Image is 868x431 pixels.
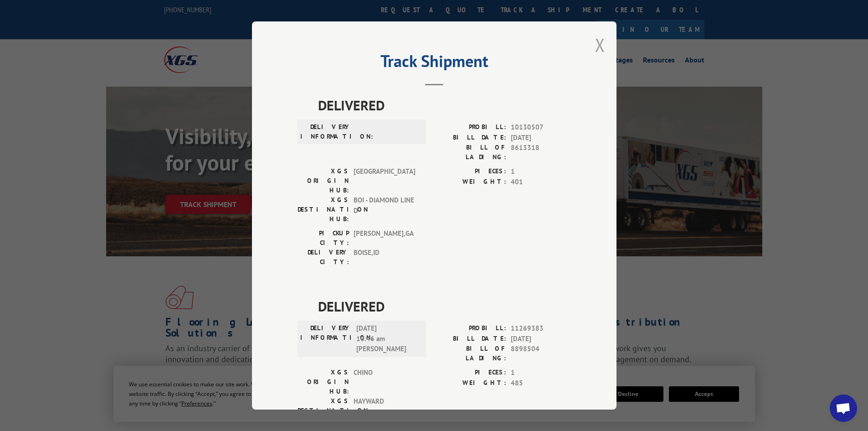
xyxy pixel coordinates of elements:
[511,323,571,334] span: 11269383
[434,143,506,162] label: BILL OF LADING:
[511,177,571,187] span: 401
[318,95,571,115] span: DELIVERED
[511,143,571,162] span: 8613318
[511,334,571,344] span: [DATE]
[298,396,349,425] label: XGS DESTINATION HUB:
[298,195,349,224] label: XGS DESTINATION HUB:
[511,378,571,389] span: 485
[300,122,352,141] label: DELIVERY INFORMATION:
[354,248,415,267] span: BOISE , ID
[434,344,506,363] label: BILL OF LADING:
[434,166,506,177] label: PIECES:
[434,177,506,187] label: WEIGHT:
[298,55,571,72] h2: Track Shipment
[298,248,349,267] label: DELIVERY CITY:
[354,228,415,248] span: [PERSON_NAME] , GA
[511,122,571,133] span: 10130507
[318,296,571,317] span: DELIVERED
[434,122,506,133] label: PROBILL:
[354,396,415,425] span: HAYWARD
[354,166,415,195] span: [GEOGRAPHIC_DATA]
[354,368,415,396] span: CHINO
[300,323,352,354] label: DELIVERY INFORMATION:
[434,334,506,344] label: BILL DATE:
[511,344,571,363] span: 8898504
[434,133,506,143] label: BILL DATE:
[356,323,418,354] span: [DATE] 10:46 am [PERSON_NAME]
[830,395,857,422] a: Open chat
[354,195,415,224] span: BOI - DIAMOND LINE D
[511,368,571,378] span: 1
[298,228,349,248] label: PICKUP CITY:
[298,368,349,396] label: XGS ORIGIN HUB:
[511,166,571,177] span: 1
[434,368,506,378] label: PIECES:
[595,33,605,57] button: Close modal
[298,166,349,195] label: XGS ORIGIN HUB:
[434,378,506,389] label: WEIGHT:
[511,133,571,143] span: [DATE]
[434,323,506,334] label: PROBILL:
